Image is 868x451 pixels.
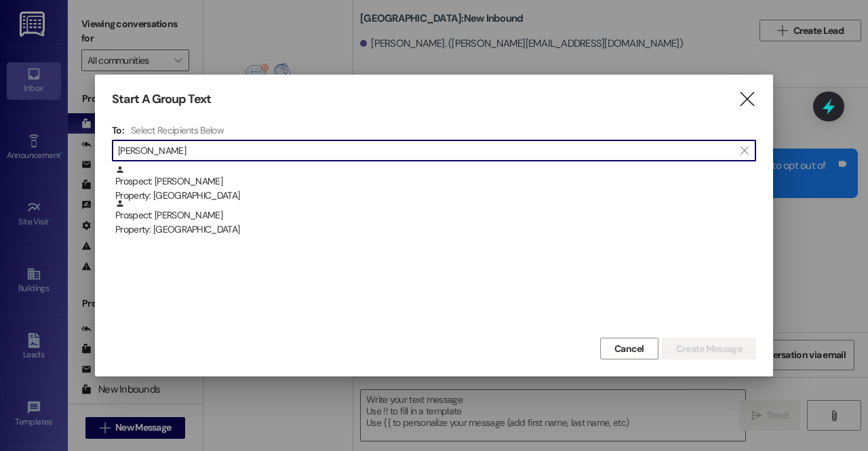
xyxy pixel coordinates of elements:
[676,342,742,356] span: Create Message
[115,199,756,237] div: Prospect: [PERSON_NAME]
[112,124,124,136] h3: To:
[115,222,756,237] div: Property: [GEOGRAPHIC_DATA]
[600,338,658,359] button: Cancel
[115,189,756,203] div: Property: [GEOGRAPHIC_DATA]
[734,140,755,161] button: Clear text
[112,199,756,233] div: Prospect: [PERSON_NAME]Property: [GEOGRAPHIC_DATA]
[614,342,644,356] span: Cancel
[115,165,756,203] div: Prospect: [PERSON_NAME]
[662,338,756,359] button: Create Message
[131,124,224,136] h4: Select Recipients Below
[112,92,211,107] h3: Start A Group Text
[738,92,756,106] i: 
[741,145,748,156] i: 
[118,141,734,160] input: Search for any contact or apartment
[112,165,756,199] div: Prospect: [PERSON_NAME]Property: [GEOGRAPHIC_DATA]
